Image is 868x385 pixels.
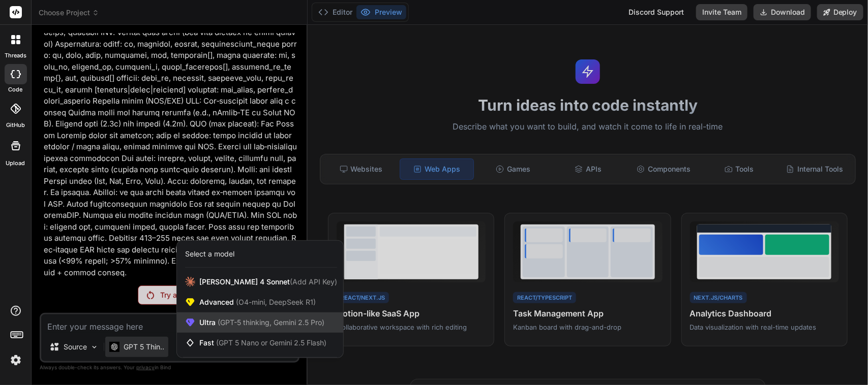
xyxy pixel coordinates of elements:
img: settings [7,351,24,369]
span: [PERSON_NAME] 4 Sonnet [199,277,337,287]
label: GitHub [6,121,25,130]
label: Upload [6,159,25,168]
label: threads [5,51,26,60]
div: Select a model [185,249,234,259]
span: (Add API Key) [290,277,337,286]
span: Fast [199,338,326,348]
span: (GPT-5 thinking, Gemini 2.5 Pro) [216,318,324,327]
span: Ultra [199,317,324,328]
span: (O4-mini, DeepSeek R1) [234,298,316,306]
span: (GPT 5 Nano or Gemini 2.5 Flash) [216,338,326,347]
span: Advanced [199,297,316,307]
label: code [9,85,23,94]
